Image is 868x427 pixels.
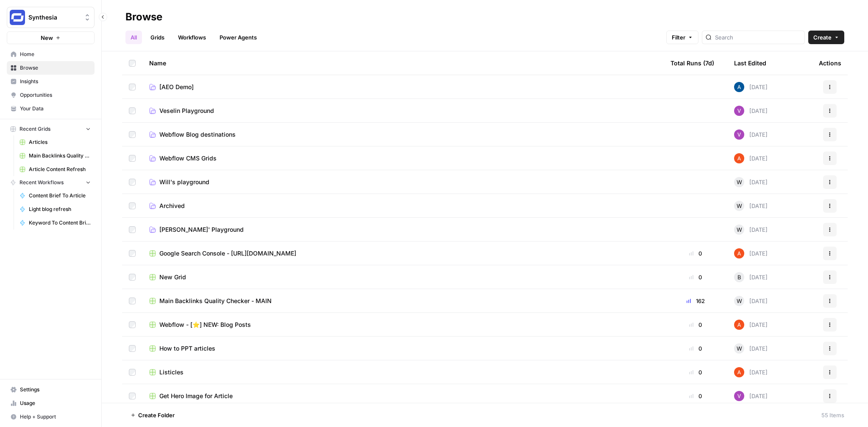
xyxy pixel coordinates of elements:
a: Google Search Console - [URL][DOMAIN_NAME] [149,249,657,258]
a: Usage [7,396,95,410]
span: Home [20,51,91,58]
a: Will's playground [149,178,657,186]
div: [DATE] [734,82,768,92]
img: u5s9sr84i1zya6e83i9a0udxv2mu [734,391,744,401]
a: Settings [7,383,95,396]
a: Insights [7,75,95,88]
img: u5s9sr84i1zya6e83i9a0udxv2mu [734,129,744,140]
span: How to PPT articles [159,344,215,353]
div: [DATE] [734,367,768,377]
span: W [737,178,742,186]
a: [PERSON_NAME]' Playground [149,225,657,234]
a: Archived [149,202,657,210]
img: Synthesia Logo [10,10,25,25]
span: Recent Workflows [19,179,64,186]
div: 0 [670,392,721,400]
span: Synthesia [28,13,80,22]
a: Content Brief To Article [16,189,95,202]
a: [AEO Demo] [149,83,657,91]
a: Your Data [7,102,95,115]
span: Veselin Playground [159,107,214,115]
a: Article Content Refresh [16,163,95,176]
img: cje7zb9ux0f2nqyv5qqgv3u0jxek [734,367,744,377]
span: Help + Support [20,413,91,421]
a: All [125,31,142,44]
div: [DATE] [734,177,768,187]
span: Recent Grids [19,125,50,133]
div: Name [149,51,657,75]
a: Webflow Blog destinations [149,130,657,139]
span: New [41,34,53,42]
a: Webflow CMS Grids [149,154,657,163]
div: [DATE] [734,272,768,282]
a: Get Hero Image for Article [149,392,657,400]
span: Main Backlinks Quality Checker - MAIN [29,152,91,160]
a: Opportunities [7,88,95,102]
span: Articles [29,138,91,146]
span: Insights [20,78,91,85]
div: 55 Items [821,411,844,419]
button: Recent Grids [7,123,95,135]
div: [DATE] [734,153,768,163]
span: Opportunities [20,91,91,99]
a: Home [7,48,95,61]
span: Content Brief To Article [29,192,91,199]
div: Last Edited [734,51,766,75]
div: [DATE] [734,296,768,306]
a: Light blog refresh [16,202,95,216]
a: Keyword To Content Brief [16,216,95,230]
button: Workspace: Synthesia [7,7,95,28]
span: Create [813,33,832,42]
span: [AEO Demo] [159,83,194,91]
div: [DATE] [734,225,768,235]
a: Main Backlinks Quality Checker - MAIN [16,149,95,163]
a: New Grid [149,273,657,281]
div: 0 [670,368,721,376]
button: Create Folder [125,408,180,422]
div: 0 [670,344,721,353]
span: [PERSON_NAME]' Playground [159,225,244,234]
button: Help + Support [7,410,95,424]
div: Actions [819,51,841,75]
div: [DATE] [734,391,768,401]
span: W [737,225,742,234]
a: How to PPT articles [149,344,657,353]
div: [DATE] [734,343,768,354]
span: W [737,202,742,210]
span: Webflow CMS Grids [159,154,217,163]
a: Workflows [173,31,211,44]
img: he81ibor8lsei4p3qvg4ugbvimgp [734,82,744,92]
div: [DATE] [734,320,768,330]
span: Keyword To Content Brief [29,219,91,227]
img: u5s9sr84i1zya6e83i9a0udxv2mu [734,106,744,116]
div: 162 [670,297,721,305]
input: Search [715,33,801,42]
a: Power Agents [214,31,262,44]
button: Create [808,31,844,44]
span: Google Search Console - [URL][DOMAIN_NAME] [159,249,296,258]
button: New [7,31,95,44]
button: Recent Workflows [7,176,95,189]
div: [DATE] [734,248,768,258]
span: W [737,297,742,305]
span: Webflow Blog destinations [159,130,236,139]
div: [DATE] [734,201,768,211]
span: W [737,344,742,353]
div: 0 [670,249,721,258]
span: Light blog refresh [29,205,91,213]
span: New Grid [159,273,186,281]
span: Your Data [20,105,91,112]
span: Usage [20,399,91,407]
span: Create Folder [138,411,175,419]
a: Listicles [149,368,657,376]
button: Filter [666,31,698,44]
a: Webflow - [⭐] NEW: Blog Posts [149,320,657,329]
a: Main Backlinks Quality Checker - MAIN [149,297,657,305]
span: Main Backlinks Quality Checker - MAIN [159,297,272,305]
span: Settings [20,386,91,393]
div: Browse [125,10,162,24]
a: Articles [16,135,95,149]
span: Get Hero Image for Article [159,392,233,400]
img: cje7zb9ux0f2nqyv5qqgv3u0jxek [734,153,744,163]
div: [DATE] [734,106,768,116]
